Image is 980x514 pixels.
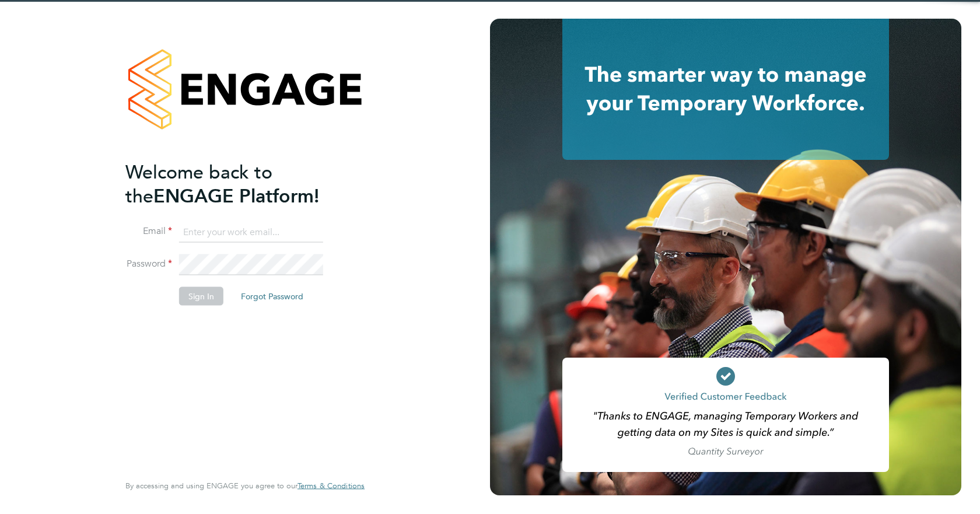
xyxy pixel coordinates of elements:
[125,481,365,491] span: By accessing and using ENGAGE you agree to our
[125,160,353,208] h2: ENGAGE Platform!
[125,258,172,270] label: Password
[179,222,323,243] input: Enter your work email...
[125,160,272,207] span: Welcome back to the
[297,481,365,491] a: Terms & Conditions
[232,287,313,306] button: Forgot Password
[179,287,223,306] button: Sign In
[297,481,365,491] span: Terms & Conditions
[125,225,172,237] label: Email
